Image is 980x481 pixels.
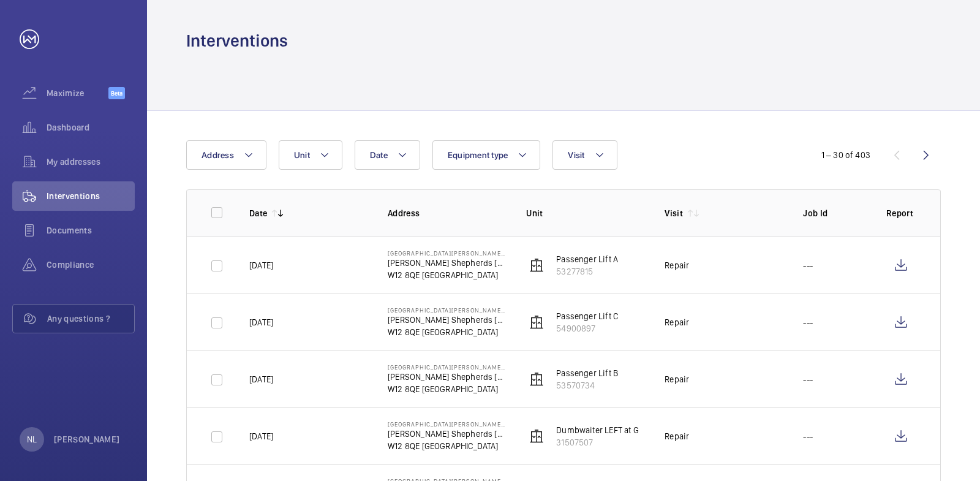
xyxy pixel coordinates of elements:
[27,433,37,445] p: NL
[556,265,618,278] p: 53277815
[388,326,507,338] p: W12 8QE [GEOGRAPHIC_DATA]
[556,424,639,436] p: Dumbwaiter LEFT at G
[665,207,683,219] p: Visit
[556,322,618,335] p: 54900897
[388,269,507,281] p: W12 8QE [GEOGRAPHIC_DATA]
[47,156,135,168] span: My addresses
[388,371,507,383] p: [PERSON_NAME] Shepherds [PERSON_NAME],
[556,436,639,449] p: 31507507
[388,383,507,395] p: W12 8QE [GEOGRAPHIC_DATA]
[370,150,388,160] span: Date
[355,140,420,170] button: Date
[526,207,645,219] p: Unit
[529,258,544,273] img: elevator.svg
[47,224,135,237] span: Documents
[886,207,916,219] p: Report
[202,150,234,160] span: Address
[249,207,267,219] p: Date
[821,149,870,161] div: 1 – 30 of 403
[249,430,273,442] p: [DATE]
[249,373,273,385] p: [DATE]
[279,140,342,170] button: Unit
[803,430,813,442] p: ---
[665,316,689,328] div: Repair
[556,367,618,379] p: Passenger Lift B
[552,140,617,170] button: Visit
[388,440,507,452] p: W12 8QE [GEOGRAPHIC_DATA]
[556,310,618,322] p: Passenger Lift C
[47,190,135,202] span: Interventions
[529,315,544,330] img: elevator.svg
[388,207,507,219] p: Address
[47,87,108,99] span: Maximize
[388,428,507,440] p: [PERSON_NAME] Shepherds [PERSON_NAME],
[186,29,288,52] h1: Interventions
[186,140,266,170] button: Address
[249,316,273,328] p: [DATE]
[556,253,618,265] p: Passenger Lift A
[556,379,618,392] p: 53570734
[432,140,541,170] button: Equipment type
[249,259,273,271] p: [DATE]
[388,249,507,257] p: [GEOGRAPHIC_DATA][PERSON_NAME][PERSON_NAME]
[388,314,507,326] p: [PERSON_NAME] Shepherds [PERSON_NAME],
[568,150,584,160] span: Visit
[803,259,813,271] p: ---
[448,150,508,160] span: Equipment type
[803,373,813,385] p: ---
[47,312,134,325] span: Any questions ?
[47,121,135,134] span: Dashboard
[665,430,689,442] div: Repair
[388,420,507,428] p: [GEOGRAPHIC_DATA][PERSON_NAME][PERSON_NAME]
[803,207,867,219] p: Job Id
[294,150,310,160] span: Unit
[529,429,544,444] img: elevator.svg
[108,87,125,99] span: Beta
[665,259,689,271] div: Repair
[388,306,507,314] p: [GEOGRAPHIC_DATA][PERSON_NAME][PERSON_NAME]
[665,373,689,385] div: Repair
[388,257,507,269] p: [PERSON_NAME] Shepherds [PERSON_NAME],
[47,259,135,271] span: Compliance
[54,433,120,445] p: [PERSON_NAME]
[529,372,544,387] img: elevator.svg
[388,363,507,371] p: [GEOGRAPHIC_DATA][PERSON_NAME][PERSON_NAME]
[803,316,813,328] p: ---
